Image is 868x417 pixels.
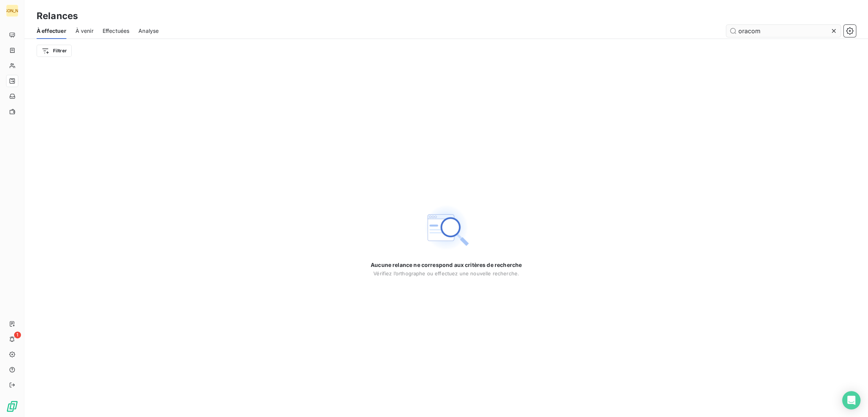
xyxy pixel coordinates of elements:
[37,45,72,57] button: Filtrer
[422,203,471,252] img: Empty state
[37,27,66,35] span: À effectuer
[6,5,18,17] div: [PERSON_NAME]
[842,391,860,409] div: Open Intercom Messenger
[14,331,21,338] span: 1
[103,27,130,35] span: Effectuées
[371,261,522,269] span: Aucune relance ne correspond aux critères de recherche
[37,9,78,23] h3: Relances
[6,400,18,412] img: Logo LeanPay
[138,27,159,35] span: Analyse
[373,270,519,276] span: Vérifiez l’orthographe ou effectuez une nouvelle recherche.
[726,25,841,37] input: Rechercher
[76,27,93,35] span: À venir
